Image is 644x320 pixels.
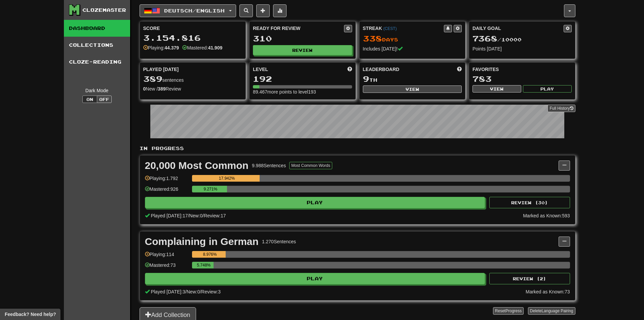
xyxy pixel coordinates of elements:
[140,4,236,17] button: Deutsch/English
[472,25,564,32] div: Daily Goal
[252,162,286,169] div: 9.988 Sentences
[526,288,570,295] div: Marked as Known: 73
[457,66,462,73] span: This week in points, UTC
[188,213,189,218] span: /
[189,213,203,218] span: New: 0
[472,34,497,43] span: 7368
[164,8,225,13] span: Deutsch / English
[145,175,189,186] div: Playing: 1.792
[289,162,332,169] button: Most Common Words
[363,45,462,52] div: Includes [DATE]!
[143,75,242,83] div: sentences
[363,25,444,32] div: Streak
[143,44,179,51] div: Playing:
[204,213,226,218] span: Review: 17
[143,34,242,42] div: 3.154.816
[194,251,226,258] div: 8.976%
[493,307,524,315] button: ResetProgress
[253,66,268,73] span: Level
[164,45,179,50] strong: 44.379
[363,66,400,73] span: Leaderboard
[97,96,112,103] button: Off
[194,186,227,192] div: 9.271%
[472,66,572,73] div: Favorites
[194,262,214,269] div: 5.748%
[158,86,165,92] strong: 389
[472,45,572,52] div: Points [DATE]
[489,197,570,208] button: Review (30)
[185,289,187,294] span: /
[489,273,570,284] button: Review (2)
[347,66,352,73] span: Score more points to level up
[143,85,242,92] div: New / Review
[145,251,189,262] div: Playing: 114
[82,96,97,103] button: On
[187,289,200,294] span: New: 0
[363,34,382,43] span: 338
[194,175,260,182] div: 17.942%
[363,75,462,83] div: th
[547,105,575,112] a: Full History
[143,25,242,32] div: Score
[505,309,522,313] span: Progress
[82,7,126,13] div: Clozemaster
[253,45,352,55] button: Review
[145,262,189,273] div: Mastered: 73
[145,161,249,171] div: 20,000 Most Common
[208,45,222,50] strong: 41.909
[472,85,521,93] button: View
[143,86,146,92] strong: 0
[239,4,253,17] button: Search sentences
[472,37,522,42] span: / 10000
[64,54,130,70] a: Cloze-Reading
[363,74,369,83] span: 9
[143,74,162,83] span: 389
[523,85,572,93] button: Play
[256,4,270,17] button: Add sentence to collection
[363,85,462,93] button: View
[253,75,352,83] div: 192
[145,273,485,284] button: Play
[145,186,189,197] div: Mastered: 926
[145,197,485,208] button: Play
[253,88,352,95] div: 89.467 more points to level 193
[143,66,179,73] span: Played [DATE]
[262,238,296,245] div: 1.270 Sentences
[140,145,575,152] p: In Progress
[5,311,56,318] span: Open feedback widget
[145,237,259,247] div: Complaining in German
[151,289,185,294] span: Played [DATE]: 3
[253,34,352,43] div: 310
[528,307,575,315] button: DeleteLanguage Pairing
[383,26,397,31] a: (CEST)
[523,212,570,219] div: Marked as Known: 593
[64,20,130,37] a: Dashboard
[472,75,572,83] div: 783
[64,37,130,54] a: Collections
[201,289,221,294] span: Review: 3
[182,44,222,51] div: Mastered:
[202,213,204,218] span: /
[273,4,287,17] button: More stats
[363,34,462,43] div: Day s
[541,309,573,313] span: Language Pairing
[200,289,201,294] span: /
[253,25,344,32] div: Ready for Review
[151,213,188,218] span: Played [DATE]: 17
[69,87,125,94] div: Dark Mode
